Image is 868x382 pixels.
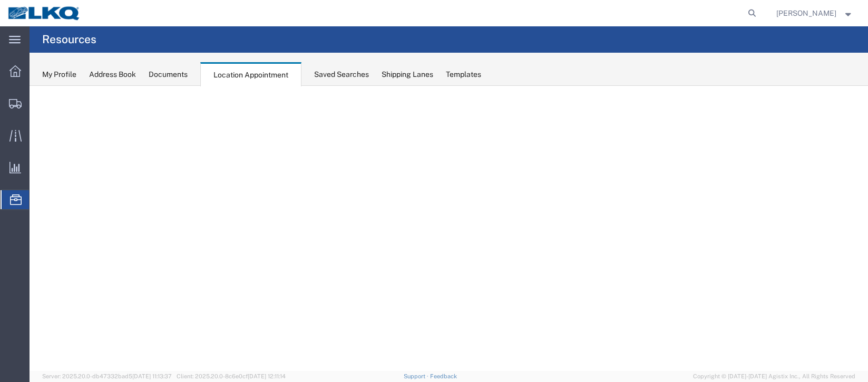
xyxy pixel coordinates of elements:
span: Christopher Sanchez [776,7,836,19]
div: Saved Searches [314,69,369,80]
div: Shipping Lanes [382,69,433,80]
span: Server: 2025.20.0-db47332bad5 [42,373,172,379]
img: logo [7,5,81,21]
a: Support [404,373,430,379]
iframe: FS Legacy Container [30,86,868,371]
span: Copyright © [DATE]-[DATE] Agistix Inc., All Rights Reserved [693,372,855,381]
div: Address Book [89,69,136,80]
div: Templates [446,69,481,80]
div: Location Appointment [200,62,301,86]
div: Documents [149,69,188,80]
button: [PERSON_NAME] [776,7,854,19]
h4: Resources [42,26,96,53]
a: Feedback [430,373,457,379]
span: Client: 2025.20.0-8c6e0cf [177,373,286,379]
div: My Profile [42,69,76,80]
span: [DATE] 12:11:14 [248,373,286,379]
span: [DATE] 11:13:37 [132,373,172,379]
